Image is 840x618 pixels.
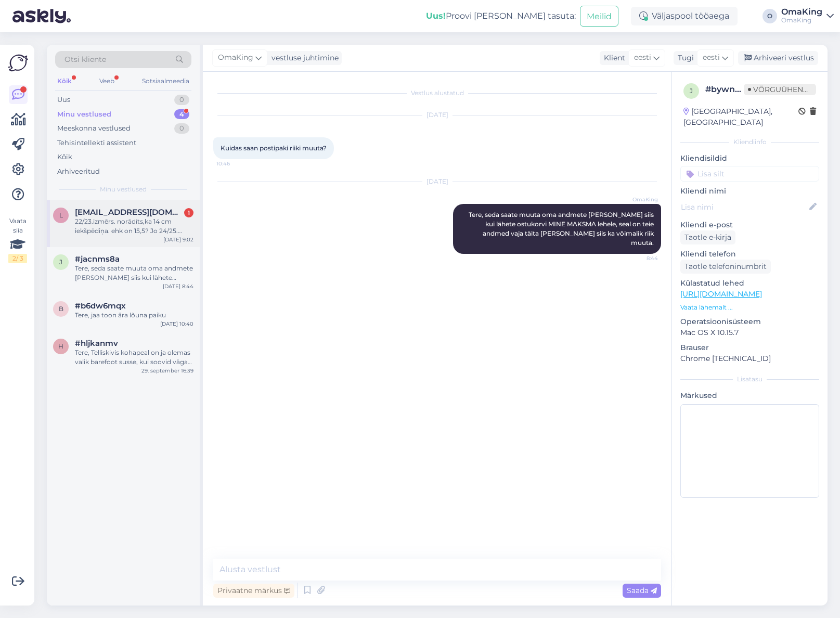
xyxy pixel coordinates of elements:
font: Taotle telefoninumbrit [684,262,767,271]
font: Kliendisildid [680,153,727,163]
font: O [767,12,772,20]
span: #jacnms8a [75,254,120,264]
input: Lisa nimi [681,201,807,213]
font: 2 [12,254,16,262]
font: Minu vestlused [100,185,147,193]
font: Kõik [57,152,72,161]
font: j [690,87,693,95]
font: l [59,211,63,219]
font: 4 [179,110,184,118]
font: Kliendi nimi [680,186,726,196]
font: Operatsioonisüsteem [680,317,761,326]
font: Privaatne märkus [217,586,282,595]
font: Tere, seda saate muuta oma andmete [PERSON_NAME] siis kui lähete ostukorvi MINE MAKSMA lehele, se... [75,264,193,319]
font: Mac OS X 10.15.7 [680,328,739,337]
font: [DATE] [427,177,448,185]
font: Kliendi e-post [680,220,733,229]
font: eesti [634,53,651,62]
font: #jacnms8a [75,254,120,264]
font: Sotsiaalmeedia [142,77,189,85]
font: / 3 [16,254,23,262]
font: [DATE] [427,111,448,119]
font: [DATE] 10:40 [160,320,193,327]
font: Brauser [680,343,709,352]
font: Vaata lähemalt ... [680,303,733,311]
a: OmaKingOmaKing [781,8,834,24]
font: Märkused [680,391,717,400]
font: OmaKing [781,16,811,24]
font: Saada [627,586,649,595]
font: Uus! [426,11,446,21]
font: 0 [179,124,184,132]
font: 1 [188,209,190,216]
font: Chrome [TECHNICAL_ID] [680,354,771,363]
font: Veeb [99,77,114,85]
font: 22/23.izmērs. norādīts,ka 14 cm iekšpēdiņa. ehk on 15,5? Jo 24/25. Galīgi mitte cerētajam. [75,217,182,244]
font: OmaKing [218,53,253,62]
font: 8:44 [647,255,658,262]
font: [GEOGRAPHIC_DATA], [GEOGRAPHIC_DATA] [683,107,772,127]
font: Tere, Telliskivis kohapeal on ja olemas valik barefoot susse, kui soovid väga täpset vastust, sii... [75,349,192,384]
font: vestluse juhtimine [272,53,339,62]
font: Kuidas saan postipaki riiki muuta? [221,144,327,152]
font: Arhiveeritud [57,167,100,175]
font: Kõik [57,77,72,85]
font: Tere, seda saate muuta oma andmete [PERSON_NAME] siis kui lähete ostukorvi MINE MAKSMA lehele, se... [469,211,655,247]
font: OmaKing [632,196,658,203]
font: [EMAIL_ADDRESS][DOMAIN_NAME] [75,207,218,217]
font: [DATE] 9:02 [163,236,193,243]
font: Tere, jaa toon ära lõuna paiku [75,311,166,319]
font: Kliendi telefon [680,249,736,259]
span: #b6dw6mqx [75,301,126,311]
font: h [58,342,63,350]
font: OmaKing [781,7,822,17]
font: #hljkanmv [75,338,118,348]
font: Tehisintellekti assistent [57,138,136,147]
font: Võrguühenduseta [753,85,834,94]
font: Vestlus alustatud [411,89,464,97]
a: [URL][DOMAIN_NAME] [680,289,762,299]
font: Vaata siia [9,217,27,234]
font: #b6dw6mqx [75,301,126,311]
font: Meeskonna vestlused [57,124,131,132]
font: Lisatasu [737,375,763,383]
input: Lisa silt [680,166,819,182]
font: Minu vestlused [57,110,111,118]
font: Kliendiinfo [733,138,767,146]
font: eesti [703,53,720,62]
font: Uus [57,95,70,104]
font: Arhiveeri vestlus [754,53,814,62]
font: Taotle e-kirja [684,233,731,242]
font: 0 [179,95,184,104]
font: Meilid [587,11,612,21]
button: Meilid [580,6,618,26]
font: # [705,84,711,94]
font: 29. september 16:39 [141,367,193,374]
font: 10:46 [216,160,230,167]
font: Külastatud lehed [680,278,744,288]
font: Väljaspool tööaega [652,11,729,21]
font: Klient [604,53,625,62]
font: Otsi kliente [64,55,106,64]
img: Askly logo [8,53,28,73]
font: j [59,258,62,266]
font: [DATE] 8:44 [163,283,193,290]
font: b [59,305,63,313]
span: lienejanvare@inbox.lv [75,208,183,217]
font: Proovi [PERSON_NAME] tasuta: [446,11,576,21]
font: bywnaqwf [711,84,757,94]
font: Tugi [678,53,694,62]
